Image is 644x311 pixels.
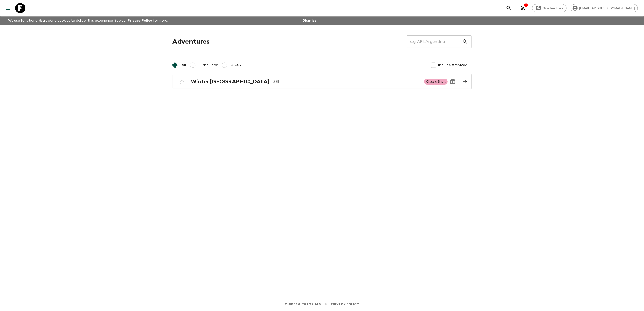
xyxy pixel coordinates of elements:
span: Classic Short [424,79,448,85]
span: Flash Pack [200,63,218,68]
a: Privacy Policy [331,301,359,307]
span: [EMAIL_ADDRESS][DOMAIN_NAME] [577,6,638,10]
h1: Adventures [173,37,210,47]
div: [EMAIL_ADDRESS][DOMAIN_NAME] [571,4,638,12]
button: menu [3,3,13,13]
a: Privacy Policy [128,19,152,22]
span: Include Archived [438,63,468,68]
a: Guides & Tutorials [285,301,321,307]
button: Archive [448,76,458,87]
span: All [182,63,186,68]
span: Give feedback [540,6,566,10]
a: Give feedback [532,4,567,12]
button: search adventures [504,3,514,13]
span: 45-59 [231,63,242,68]
p: SE1 [274,79,420,85]
p: We use functional & tracking cookies to deliver this experience. See our for more. [6,16,170,25]
h2: Winter [GEOGRAPHIC_DATA] [191,78,270,85]
button: Dismiss [301,17,317,24]
a: Winter [GEOGRAPHIC_DATA]SE1Classic ShortArchive [173,74,472,89]
input: e.g. AR1, Argentina [407,35,462,49]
